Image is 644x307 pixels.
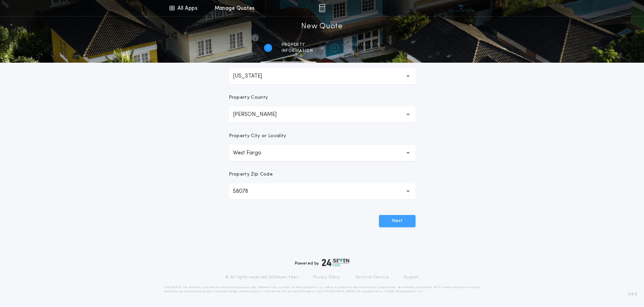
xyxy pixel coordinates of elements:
[229,171,273,178] p: Property Zip Code
[295,258,350,267] div: Powered by
[229,106,415,123] button: [PERSON_NAME]
[233,187,259,195] p: 58078
[313,275,340,280] a: Privacy Policy
[628,291,637,297] span: 3.8.0
[229,94,268,101] p: Property County
[355,275,389,280] a: Terms of Service
[233,149,272,157] p: West Fargo
[282,42,313,48] span: Property
[233,111,287,119] p: [PERSON_NAME]
[333,45,336,51] h2: 2
[301,21,342,32] h1: New Quote
[229,68,415,84] button: [US_STATE]
[282,48,313,54] span: information
[229,183,415,199] button: 58078
[267,45,269,51] h2: 1
[448,5,474,11] img: vs-icon
[229,133,286,140] p: Property City or Locality
[229,145,415,161] button: West Fargo
[323,290,356,293] a: [URL][DOMAIN_NAME]
[404,275,419,280] a: Support
[225,275,298,280] p: © All rights reserved. 24|Seven Fees
[164,285,480,294] p: DISCLAIMER: This estimate is provided for informational purposes only. 24|Seven Fees, a product o...
[319,4,325,12] img: img
[322,258,350,267] img: logo
[379,215,415,227] button: Next
[348,42,380,48] span: Transaction
[233,72,273,80] p: [US_STATE]
[348,48,380,54] span: details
